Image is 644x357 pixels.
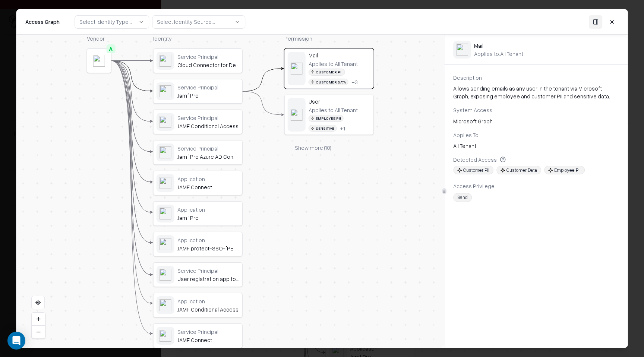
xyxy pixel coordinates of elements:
img: entra [456,44,468,56]
div: Applies to: All Tenant [474,50,523,57]
div: A [107,44,116,53]
div: Mail [309,52,370,59]
div: JAMF Conditional Access [177,123,239,129]
div: Application [177,237,239,243]
div: JAMF Conditional Access [177,306,239,313]
div: Jamf Pro [177,214,239,221]
div: Jamf Pro Azure AD Connector [177,153,239,160]
div: JAMF Connect [177,337,239,343]
button: Select Identity Source... [152,15,245,28]
div: Send [453,193,472,202]
div: Mail [474,42,523,48]
div: Select Identity Source... [157,18,215,26]
div: All Tenant [453,142,619,150]
div: Permission [284,35,374,42]
div: Cloud Connector for Device Compliance [177,61,239,68]
div: Service Principal [177,114,239,121]
div: Application [177,176,239,182]
div: Application [177,206,239,213]
button: + Show more (10) [284,141,337,154]
div: Jamf Pro [177,92,239,99]
button: +3 [351,79,358,85]
div: Service Principal [177,84,239,91]
div: Detected Access [453,156,619,163]
div: Service Principal [177,267,239,274]
div: Applies to: All Tenant [309,107,358,113]
div: Service Principal [177,145,239,152]
div: User [309,98,370,105]
div: Description [453,74,619,82]
div: Applies To [453,131,619,139]
div: Identity [153,35,243,42]
div: Sensitive [309,125,337,132]
div: Customer PII [309,69,345,76]
div: Select Identity Type... [79,18,132,26]
div: Service Principal [177,328,239,335]
div: Application [177,298,239,304]
div: Access Graph [25,18,60,26]
div: JAMF protect-SSO-[PERSON_NAME]-0168028 [177,245,239,252]
div: Customer Data [496,166,541,174]
div: Access Privilege [453,182,619,190]
div: Vendor [87,35,111,42]
div: User registration app for Device Compliance [177,275,239,282]
div: Customer PII [453,166,493,174]
div: + 1 [340,125,345,132]
div: JAMF Connect [177,184,239,190]
div: Allows sending emails as any user in the tenant via Microsoft Graph, exposing employee and custom... [453,85,619,100]
div: Microsoft Graph [453,117,619,125]
div: Employee PII [309,115,344,122]
div: + 3 [351,79,358,85]
div: System Access [453,106,619,114]
button: Select Identity Type... [75,15,149,28]
div: Employee PII [544,166,585,174]
div: Applies to: All Tenant [309,60,358,67]
div: Service Principal [177,53,239,60]
button: +1 [340,125,345,132]
div: Customer Data [309,79,348,86]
